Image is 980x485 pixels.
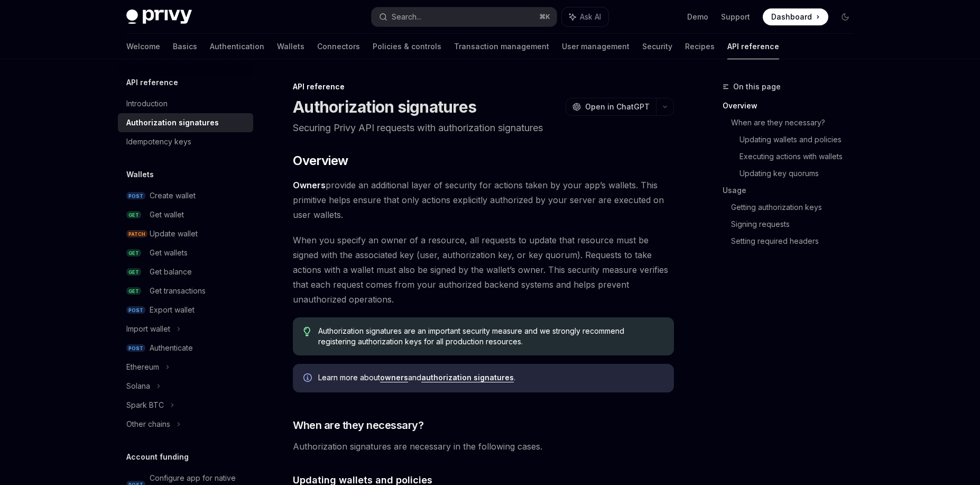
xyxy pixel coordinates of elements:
span: Learn more about and . [318,372,663,383]
div: Get wallets [150,246,188,259]
span: ⌘ K [539,13,550,21]
span: Authorization signatures are an important security measure and we strongly recommend registering ... [318,326,663,347]
span: When you specify an owner of a resource, all requests to update that resource must be signed with... [293,233,674,307]
span: Dashboard [771,12,812,22]
svg: Info [303,373,314,384]
div: Import wallet [126,323,170,335]
div: Get transactions [150,285,206,297]
a: authorization signatures [421,373,514,382]
button: Ask AI [562,7,608,26]
div: Other chains [126,418,170,431]
a: Dashboard [763,8,828,25]
div: Update wallet [150,227,198,240]
a: Overview [723,97,862,114]
button: Toggle dark mode [837,8,854,25]
a: Demo [687,12,708,22]
a: GETGet wallets [118,243,253,262]
div: Get wallet [150,208,184,221]
h5: Account funding [126,451,189,463]
a: Updating wallets and policies [739,131,862,148]
a: Signing requests [731,216,862,233]
span: GET [126,249,141,257]
a: Security [642,34,672,59]
a: GETGet transactions [118,281,253,300]
img: dark logo [126,10,192,24]
h5: Wallets [126,168,154,181]
a: Getting authorization keys [731,199,862,216]
a: When are they necessary? [731,114,862,131]
a: Authorization signatures [118,113,253,132]
a: Setting required headers [731,233,862,250]
a: Introduction [118,94,253,113]
div: Idempotency keys [126,135,191,148]
span: Open in ChatGPT [585,102,650,112]
a: Support [721,12,750,22]
span: provide an additional layer of security for actions taken by your app’s wallets. This primitive h... [293,178,674,222]
span: GET [126,287,141,295]
a: Idempotency keys [118,132,253,151]
span: POST [126,306,145,314]
div: Authorization signatures [126,116,219,129]
div: Authenticate [150,342,193,354]
a: Welcome [126,34,160,59]
a: GETGet balance [118,262,253,281]
span: On this page [733,80,781,93]
span: When are they necessary? [293,418,423,433]
div: Get balance [150,266,192,278]
div: Spark BTC [126,399,164,411]
h5: API reference [126,76,178,89]
a: POSTAuthenticate [118,338,253,358]
a: Owners [293,180,326,191]
span: GET [126,211,141,219]
a: Policies & controls [373,34,441,59]
span: PATCH [126,230,147,238]
a: API reference [727,34,779,59]
div: API reference [293,81,674,92]
span: Authorization signatures are necessary in the following cases. [293,439,674,454]
a: User management [562,34,630,59]
a: Authentication [210,34,264,59]
a: Transaction management [454,34,549,59]
a: Connectors [317,34,360,59]
div: Export wallet [150,304,195,316]
div: Introduction [126,97,168,110]
span: POST [126,192,145,200]
span: Overview [293,152,348,169]
button: Open in ChatGPT [566,98,656,116]
a: Recipes [685,34,715,59]
a: Wallets [277,34,304,59]
span: POST [126,344,145,352]
a: Executing actions with wallets [739,148,862,165]
a: PATCHUpdate wallet [118,224,253,243]
span: Ask AI [580,12,601,22]
a: Basics [173,34,197,59]
div: Search... [392,11,421,23]
button: Search...⌘K [372,7,557,26]
div: Ethereum [126,361,159,373]
a: Updating key quorums [739,165,862,182]
a: Usage [723,182,862,199]
h1: Authorization signatures [293,97,476,116]
a: GETGet wallet [118,205,253,224]
a: owners [380,373,408,382]
div: Create wallet [150,189,196,202]
svg: Tip [303,327,311,336]
a: POSTExport wallet [118,300,253,319]
div: Solana [126,380,150,392]
span: GET [126,268,141,276]
p: Securing Privy API requests with authorization signatures [293,121,674,135]
a: POSTCreate wallet [118,186,253,205]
